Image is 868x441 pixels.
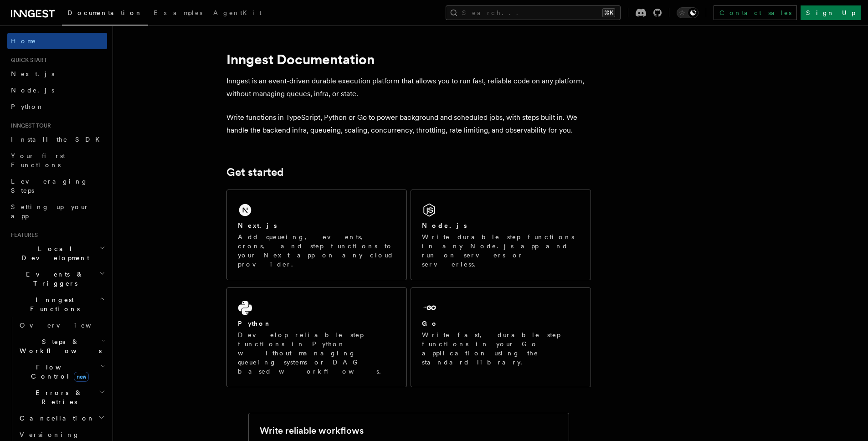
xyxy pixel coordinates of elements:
span: Cancellation [16,414,95,423]
span: Documentation [67,9,143,16]
a: Python [7,98,107,115]
button: Local Development [7,241,107,266]
h2: Write reliable workflows [260,424,364,437]
a: Contact sales [714,5,797,20]
h1: Inngest Documentation [226,51,591,67]
span: Inngest tour [7,122,51,129]
span: Flow Control [16,363,100,381]
a: GoWrite fast, durable step functions in your Go application using the standard library. [411,287,591,387]
button: Inngest Functions [7,292,107,317]
a: Documentation [62,3,148,26]
span: Examples [154,9,202,16]
a: Leveraging Steps [7,173,107,199]
button: Search...⌘K [446,5,621,20]
a: Home [7,33,107,49]
span: Events & Triggers [7,270,99,288]
a: Overview [16,317,107,333]
a: Examples [148,3,208,25]
span: Errors & Retries [16,388,99,406]
h2: Next.js [238,221,277,230]
button: Cancellation [16,410,107,426]
a: Setting up your app [7,199,107,224]
p: Write functions in TypeScript, Python or Go to power background and scheduled jobs, with steps bu... [226,111,591,137]
span: Overview [20,322,113,329]
a: Next.js [7,66,107,82]
a: Node.js [7,82,107,98]
span: Versioning [20,431,80,438]
h2: Go [422,319,438,328]
button: Errors & Retries [16,385,107,410]
span: Home [11,36,36,46]
span: Node.js [11,87,54,94]
button: Flow Controlnew [16,359,107,385]
h2: Python [238,319,272,328]
kbd: ⌘K [602,8,615,17]
span: new [74,372,89,382]
p: Write fast, durable step functions in your Go application using the standard library. [422,330,580,367]
span: Local Development [7,244,99,262]
a: Next.jsAdd queueing, events, crons, and step functions to your Next app on any cloud provider. [226,190,407,280]
span: Quick start [7,56,47,64]
button: Events & Triggers [7,266,107,292]
span: Install the SDK [11,136,105,143]
span: AgentKit [213,9,262,16]
a: Your first Functions [7,148,107,173]
span: Python [11,103,44,110]
span: Inngest Functions [7,295,98,313]
span: Setting up your app [11,203,89,220]
a: AgentKit [208,3,267,25]
a: PythonDevelop reliable step functions in Python without managing queueing systems or DAG based wo... [226,287,407,387]
a: Get started [226,166,283,179]
a: Sign Up [801,5,861,20]
span: Features [7,231,38,239]
a: Install the SDK [7,131,107,148]
p: Develop reliable step functions in Python without managing queueing systems or DAG based workflows. [238,330,395,376]
span: Steps & Workflows [16,337,102,355]
a: Node.jsWrite durable step functions in any Node.js app and run on servers or serverless. [411,190,591,280]
h2: Node.js [422,221,467,230]
p: Add queueing, events, crons, and step functions to your Next app on any cloud provider. [238,232,395,269]
span: Next.js [11,70,54,77]
button: Toggle dark mode [677,7,699,18]
button: Steps & Workflows [16,333,107,359]
span: Your first Functions [11,152,65,169]
p: Write durable step functions in any Node.js app and run on servers or serverless. [422,232,580,269]
p: Inngest is an event-driven durable execution platform that allows you to run fast, reliable code ... [226,75,591,100]
span: Leveraging Steps [11,178,88,194]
